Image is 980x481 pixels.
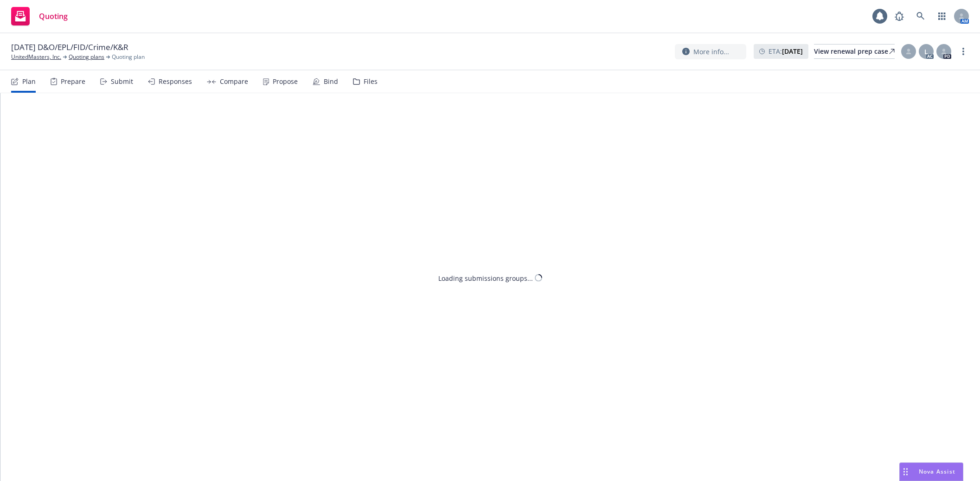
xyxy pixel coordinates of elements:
strong: [DATE] [782,47,803,56]
span: More info... [693,47,729,57]
a: Report a Bug [890,7,909,25]
button: More info... [675,44,746,59]
a: Search [911,7,930,25]
div: Files [364,78,378,85]
a: Switch app [933,7,951,25]
div: Responses [159,78,192,85]
span: Nova Assist [919,468,955,475]
div: Plan [22,78,36,85]
span: Quoting [39,13,68,20]
div: Submit [111,78,133,85]
div: Loading submissions groups... [438,273,533,283]
span: ETA : [769,46,803,56]
span: [DATE] D&O/EPL/FID/Crime/K&R [11,42,128,53]
a: Quoting [7,3,71,29]
a: more [958,46,969,57]
div: Compare [220,78,248,85]
div: View renewal prep case [814,44,895,58]
span: Quoting plan [112,53,145,61]
div: Propose [273,78,298,85]
a: UnitedMasters, Inc. [11,53,61,61]
div: Drag to move [900,463,911,481]
a: Quoting plans [69,53,104,61]
span: L [924,47,928,57]
a: View renewal prep case [814,44,895,59]
div: Bind [324,78,338,85]
button: Nova Assist [899,462,963,481]
div: Prepare [61,78,85,85]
